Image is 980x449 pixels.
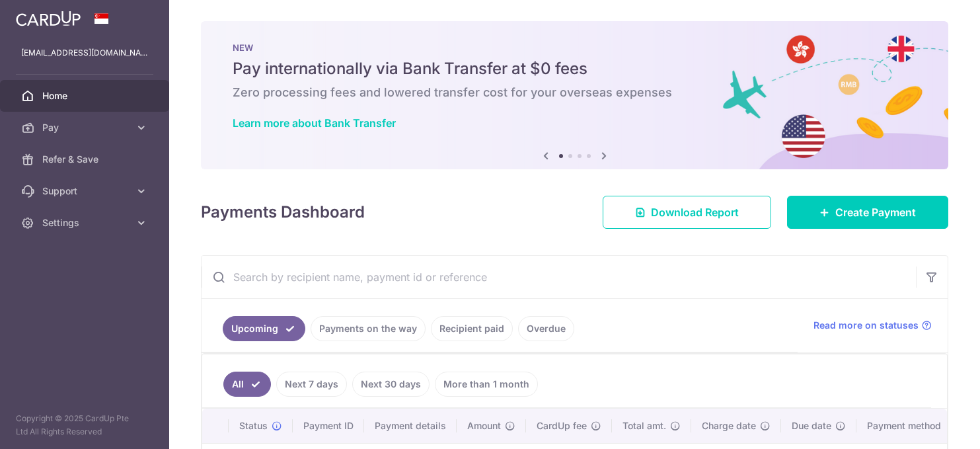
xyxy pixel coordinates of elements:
span: Download Report [651,204,739,220]
span: Refer & Save [42,153,130,166]
h6: Zero processing fees and lowered transfer cost for your overseas expenses [233,85,917,101]
a: Learn more about Bank Transfer [233,116,396,130]
span: Pay [42,121,130,134]
a: Recipient paid [431,316,513,341]
p: NEW [233,42,917,53]
span: Support [42,184,130,198]
span: Total amt. [622,419,666,432]
span: Read more on statuses [813,319,919,332]
span: CardUp fee [537,419,587,432]
a: Create Payment [787,196,948,229]
a: Read more on statuses [813,319,932,332]
a: Payments on the way [311,316,426,341]
span: Amount [467,419,501,432]
h5: Pay internationally via Bank Transfer at $0 fees [233,58,917,79]
a: Upcoming [223,316,305,341]
a: More than 1 month [435,372,538,397]
span: Home [42,89,130,102]
span: Create Payment [835,204,916,220]
th: Payment details [364,409,457,443]
a: Download Report [603,196,771,229]
th: Payment ID [293,409,364,443]
span: Due date [792,419,831,432]
span: Charge date [702,419,756,432]
p: [EMAIL_ADDRESS][DOMAIN_NAME] [21,46,148,60]
h4: Payments Dashboard [201,200,365,224]
input: Search by recipient name, payment id or reference [202,256,916,298]
img: Bank transfer banner [201,21,948,169]
th: Payment method [856,409,957,443]
img: CardUp [16,11,81,26]
a: All [223,372,271,397]
a: Next 7 days [276,372,347,397]
span: Settings [42,216,130,229]
span: Status [239,419,268,432]
a: Next 30 days [352,372,430,397]
a: Overdue [518,316,574,341]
